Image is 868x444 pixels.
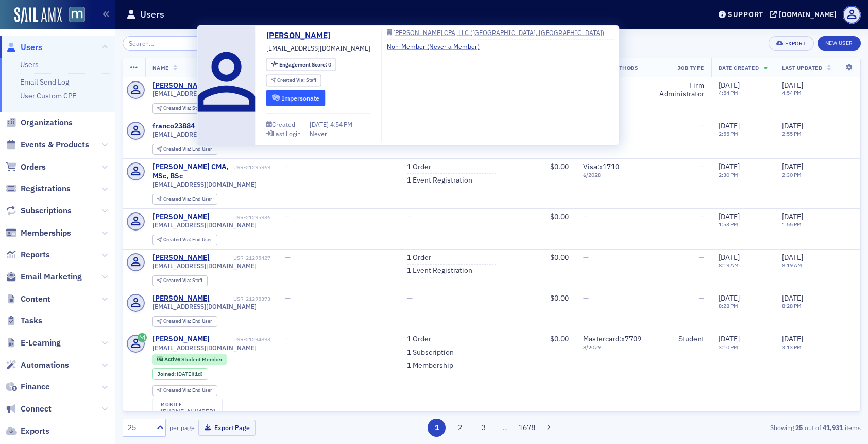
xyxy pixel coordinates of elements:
span: Automations [21,359,69,371]
div: End User [163,319,212,324]
a: Orders [6,161,46,173]
span: — [285,334,291,343]
img: SailAMX [69,7,85,23]
a: Tasks [6,315,42,326]
div: [PHONE_NUMBER] [161,408,215,416]
a: Users [6,42,42,53]
span: [DATE] [782,121,803,130]
span: [DATE] [719,162,740,171]
a: [PERSON_NAME] CMA, MSc, BSc [152,162,232,180]
span: — [407,293,413,303]
a: [PERSON_NAME] [152,294,210,303]
time: 2:30 PM [719,171,738,178]
span: — [583,212,589,221]
div: Last Login [273,131,301,137]
span: Profile [843,6,861,24]
span: Orders [21,161,46,173]
a: 1 Membership [407,361,453,370]
a: View Homepage [62,7,85,24]
span: Memberships [21,227,71,239]
a: Connect [6,403,52,415]
label: per page [169,423,195,432]
span: [DATE] [782,80,803,90]
time: 4:54 PM [782,89,802,96]
span: [DATE] [719,293,740,303]
span: [EMAIL_ADDRESS][DOMAIN_NAME] [152,90,257,97]
div: Created Via: Staff [152,275,208,286]
div: Showing out of items [622,423,861,432]
button: 2 [451,419,469,437]
div: Created [272,121,295,127]
span: — [699,121,704,130]
span: — [407,212,413,221]
span: Users [21,42,42,53]
a: Non-Member (Never a Member) [387,41,487,51]
a: Memberships [6,227,71,239]
span: Events & Products [21,139,89,151]
div: End User [163,196,212,202]
div: [DOMAIN_NAME] [779,10,837,19]
span: Created Via : [163,318,192,324]
button: 3 [474,419,492,437]
span: Date Created [719,64,759,71]
span: Tasks [21,315,42,326]
time: 3:13 PM [782,343,802,351]
a: Reports [6,249,50,260]
span: Created Via : [163,277,192,284]
span: Created Via : [163,145,192,152]
span: Email Marketing [21,271,82,283]
a: [PERSON_NAME] [152,253,210,262]
div: Created Via: Staff [266,74,321,86]
span: — [699,253,704,262]
span: Connect [21,403,52,415]
span: Created Via : [163,195,192,202]
input: Search… [123,36,221,51]
a: Events & Products [6,139,89,151]
div: Created Via: End User [152,316,217,327]
span: [EMAIL_ADDRESS][DOMAIN_NAME] [266,43,370,53]
a: Email Send Log [20,77,69,87]
span: Organizations [21,117,73,128]
span: [DATE] [782,212,803,221]
span: $0.00 [550,253,569,262]
span: Subscriptions [21,205,72,217]
span: [EMAIL_ADDRESS][DOMAIN_NAME] [152,262,257,270]
span: [EMAIL_ADDRESS][DOMAIN_NAME] [152,130,257,138]
span: Created Via : [163,236,192,243]
span: 8 / 2029 [583,344,641,351]
span: Student Member [181,356,223,363]
div: Active: Active: Student Member [152,354,227,365]
div: End User [163,237,212,243]
button: 1678 [518,419,536,437]
a: 1 Event Registration [407,176,472,185]
div: Created Via: End User [152,194,217,205]
time: 2:55 PM [719,130,738,137]
span: — [699,212,704,221]
a: [PERSON_NAME] [266,29,338,42]
span: [DATE] [782,334,803,343]
time: 1:53 PM [719,221,738,228]
span: [EMAIL_ADDRESS][DOMAIN_NAME] [152,180,257,188]
div: franco23884 [152,122,195,131]
time: 3:10 PM [719,343,738,351]
button: [DOMAIN_NAME] [770,11,840,18]
div: Created Via: Staff [152,103,208,114]
a: User Custom CPE [20,91,76,101]
div: Created Via: End User [152,385,217,396]
span: [EMAIL_ADDRESS][DOMAIN_NAME] [152,221,257,229]
div: [PERSON_NAME] CPA, LLC ([GEOGRAPHIC_DATA], [GEOGRAPHIC_DATA]) [393,29,604,35]
time: 8:19 AM [782,261,802,269]
time: 8:28 PM [719,302,738,309]
span: [DATE] [719,121,740,130]
a: [PERSON_NAME] [152,81,210,90]
div: Engagement Score: 0 [266,58,336,71]
span: — [285,212,291,221]
div: USR-21295373 [211,295,270,302]
span: — [699,293,704,303]
a: Active Student Member [157,356,222,363]
span: Reports [21,249,50,260]
time: 2:55 PM [782,130,802,137]
a: Email Marketing [6,271,82,283]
